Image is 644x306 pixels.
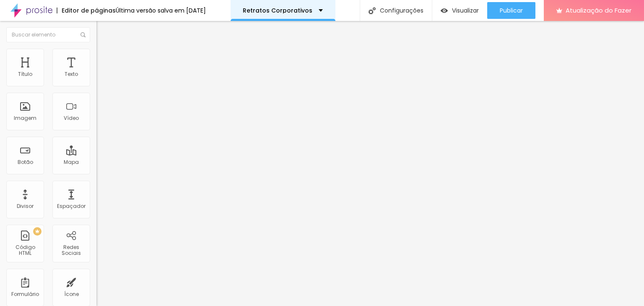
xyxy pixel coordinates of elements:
[96,21,644,306] iframe: Editor
[64,158,79,166] font: Mapa
[18,158,33,166] font: Botão
[6,27,90,42] input: Buscar elemento
[116,6,206,15] font: Última versão salva em [DATE]
[432,2,487,19] button: Visualizar
[566,6,631,15] font: Atualização do Fazer
[17,202,34,210] font: Divisor
[487,2,535,19] button: Publicar
[452,6,479,15] font: Visualizar
[11,290,39,298] font: Formulário
[16,244,35,257] font: Código HTML
[64,290,79,298] font: Ícone
[65,70,78,78] font: Texto
[62,244,81,257] font: Redes Sociais
[57,202,86,210] font: Espaçador
[243,6,312,15] font: Retratos Corporativos
[62,6,116,15] font: Editor de páginas
[18,70,32,78] font: Título
[14,114,36,122] font: Imagem
[80,32,86,37] img: Ícone
[441,7,448,14] img: view-1.svg
[369,7,376,14] img: Ícone
[500,6,523,15] font: Publicar
[380,6,423,15] font: Configurações
[64,114,79,122] font: Vídeo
